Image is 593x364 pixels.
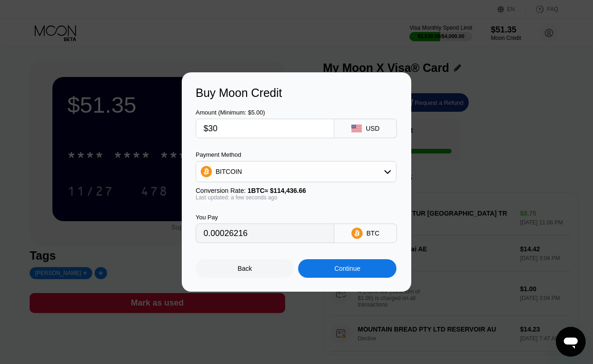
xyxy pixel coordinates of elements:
div: You Pay [196,214,334,221]
div: Continue [334,265,360,272]
iframe: Button to launch messaging window, conversation in progress [556,327,586,357]
div: Last updated: a few seconds ago [196,194,396,201]
div: Back [196,259,294,278]
span: 1 BTC ≈ $114,436.66 [248,187,306,194]
div: Back [238,265,252,272]
input: $0.00 [204,119,326,138]
div: BTC [366,230,379,237]
div: Payment Method [196,151,396,158]
div: BITCOIN [196,162,396,181]
div: BITCOIN [216,168,242,175]
div: Conversion Rate: [196,187,396,194]
div: USD [366,125,380,132]
div: Amount (Minimum: $5.00) [196,109,334,116]
div: Buy Moon Credit [196,86,397,100]
div: Continue [298,259,396,278]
